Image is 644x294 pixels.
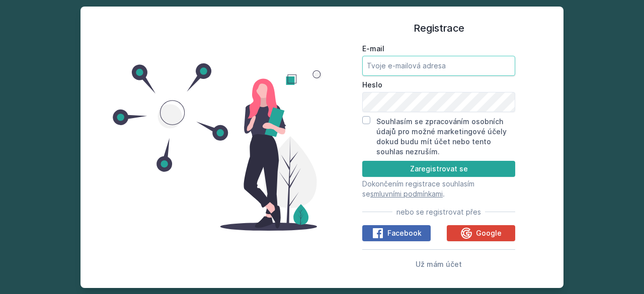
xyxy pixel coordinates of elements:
[362,225,431,241] button: Facebook
[362,21,515,36] h1: Registrace
[416,258,462,270] button: Už mám účet
[362,56,515,76] input: Tvoje e-mailová adresa
[370,189,443,198] a: smluvními podmínkami
[362,80,515,90] label: Heslo
[362,161,515,177] button: Zaregistrovat se
[362,44,515,54] label: E-mail
[447,225,515,241] button: Google
[416,260,462,268] span: Už mám účet
[396,207,481,217] span: nebo se registrovat přes
[387,228,422,238] span: Facebook
[376,117,507,156] label: Souhlasím se zpracováním osobních údajů pro možné marketingové účely dokud budu mít účet nebo ten...
[362,179,515,199] p: Dokončením registrace souhlasím se .
[476,228,502,238] span: Google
